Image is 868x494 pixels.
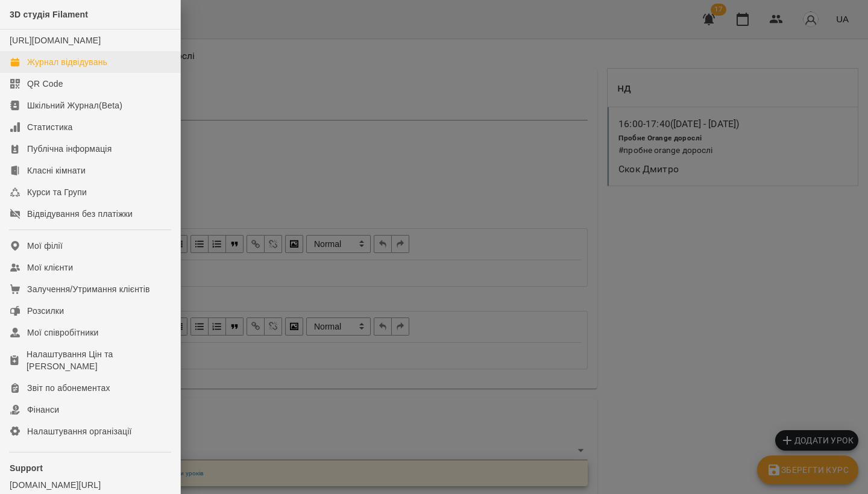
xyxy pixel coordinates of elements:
[27,186,87,198] div: Курси та Групи
[27,425,132,437] div: Налаштування організації
[10,10,88,19] span: 3D студія Filament
[27,240,63,252] div: Мої філії
[10,462,171,474] p: Support
[27,208,133,220] div: Відвідування без платіжки
[27,99,122,111] div: Шкільний Журнал(Beta)
[27,382,110,394] div: Звіт по абонементах
[27,348,171,372] div: Налаштування Цін та [PERSON_NAME]
[27,305,64,317] div: Розсилки
[27,143,112,155] div: Публічна інформація
[27,56,107,68] div: Журнал відвідувань
[27,121,73,133] div: Статистика
[10,479,171,491] a: [DOMAIN_NAME][URL]
[10,36,101,45] a: [URL][DOMAIN_NAME]
[27,327,99,339] div: Мої співробітники
[27,261,73,274] div: Мої клієнти
[27,164,86,177] div: Класні кімнати
[27,78,63,90] div: QR Code
[27,283,150,295] div: Залучення/Утримання клієнтів
[27,404,59,416] div: Фінанси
